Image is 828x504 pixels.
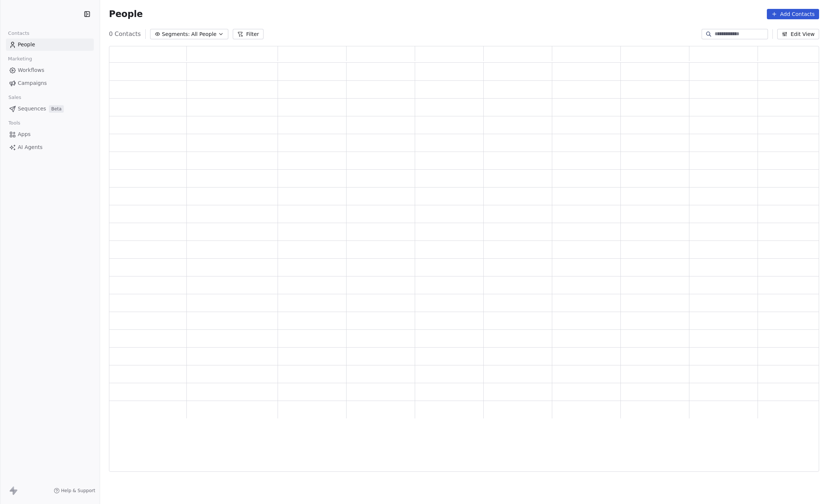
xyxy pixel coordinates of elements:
a: Campaigns [6,77,94,89]
span: Sequences [18,105,46,113]
span: Beta [49,105,64,113]
button: Edit View [777,29,819,39]
a: Help & Support [54,488,95,494]
span: Sales [5,92,24,103]
span: Help & Support [61,488,95,494]
span: Workflows [18,66,44,74]
span: Tools [5,117,23,129]
span: All People [191,30,216,38]
span: People [109,9,143,20]
div: grid [109,63,827,472]
a: Workflows [6,64,94,76]
span: 0 Contacts [109,30,141,39]
button: Filter [233,29,264,39]
a: Apps [6,128,94,140]
span: AI Agents [18,143,43,151]
a: People [6,39,94,51]
button: Add Contacts [767,9,819,19]
span: Campaigns [18,79,47,87]
a: AI Agents [6,141,94,153]
span: Marketing [5,53,35,64]
span: People [18,41,35,49]
a: SequencesBeta [6,103,94,115]
span: Contacts [5,28,33,39]
span: Apps [18,130,31,138]
span: Segments: [162,30,190,38]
